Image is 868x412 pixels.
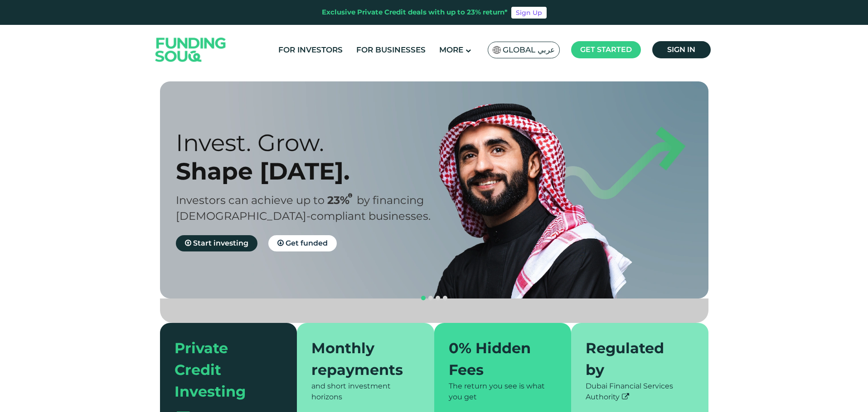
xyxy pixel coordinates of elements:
[286,239,328,247] span: Get funded
[586,337,683,381] div: Regulated by
[322,7,508,18] div: Exclusive Private Credit deals with up to 23% return*
[586,381,694,403] div: Dubai Financial Services Authority
[441,294,449,302] button: navigation
[511,7,547,19] a: Sign Up
[175,337,272,403] div: Private Credit Investing
[354,43,428,57] a: For Businesses
[176,194,325,207] span: Investors can achieve up to
[420,294,427,302] button: navigation
[176,128,450,157] div: Invest. Grow.
[276,43,345,57] a: For Investors
[667,45,695,54] span: Sign in
[652,41,711,58] a: Sign in
[434,294,441,302] button: navigation
[580,45,632,54] span: Get started
[311,337,409,381] div: Monthly repayments
[327,194,357,207] span: 23%
[503,45,555,55] span: Global عربي
[439,45,463,54] span: More
[449,381,557,403] div: The return you see is what you get
[311,381,420,403] div: and short investment horizons
[146,27,235,73] img: Logo
[348,193,352,198] i: 23% IRR (expected) ~ 15% Net yield (expected)
[449,337,546,381] div: 0% Hidden Fees
[268,235,337,251] a: Get funded
[493,46,501,54] img: SA Flag
[193,239,248,247] span: Start investing
[176,157,450,185] div: Shape [DATE].
[176,235,257,251] a: Start investing
[427,294,434,302] button: navigation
